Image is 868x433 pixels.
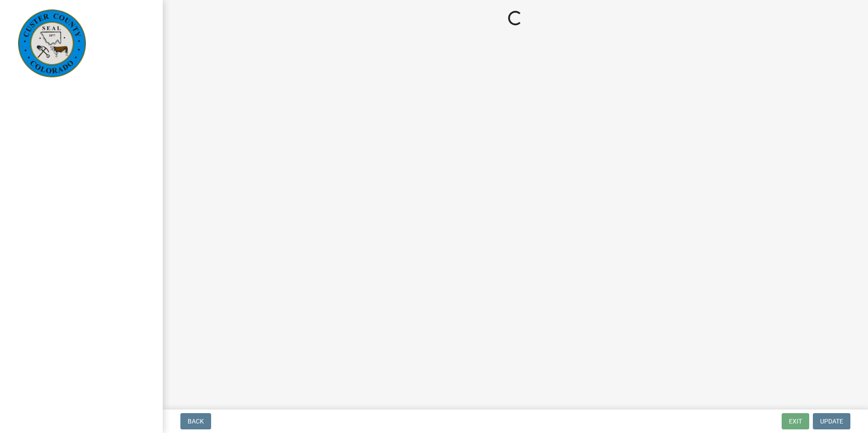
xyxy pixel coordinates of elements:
img: Custer County, Colorado [18,9,86,77]
button: Back [180,413,211,429]
span: Update [820,418,843,425]
span: Back [188,418,204,425]
button: Update [813,413,850,429]
button: Exit [782,413,809,429]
